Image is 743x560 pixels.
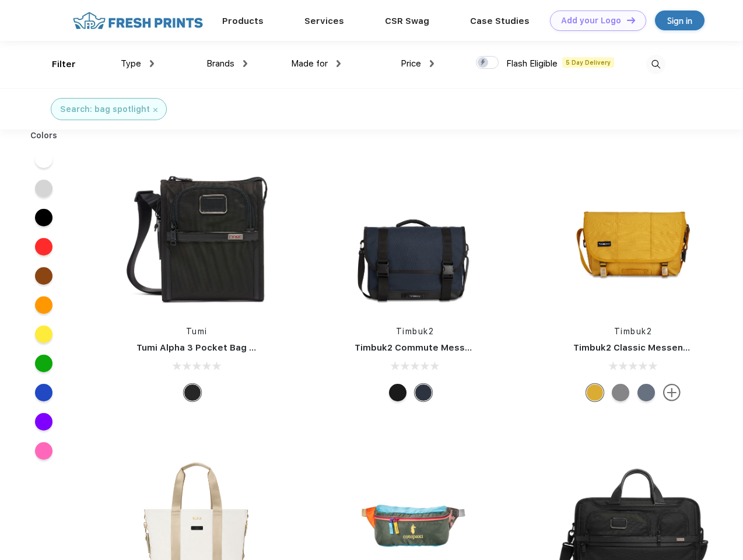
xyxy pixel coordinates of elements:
img: func=resize&h=266 [119,159,274,314]
img: dropdown.png [337,60,341,67]
img: dropdown.png [430,60,434,67]
span: Flash Eligible [506,58,558,69]
a: Tumi Alpha 3 Pocket Bag Small [136,342,273,353]
div: Eco Black [389,384,406,401]
img: dropdown.png [150,60,154,67]
div: Search: bag spotlight [60,103,150,116]
a: Timbuk2 [614,327,653,336]
span: Brands [206,58,234,69]
div: Eco Amber [586,384,604,401]
img: filter_cancel.svg [153,108,157,112]
a: Timbuk2 Classic Messenger Bag [573,342,718,353]
div: Eco Gunmetal [612,384,629,401]
a: Timbuk2 [396,327,434,336]
a: Sign in [655,10,705,30]
span: Price [401,58,421,69]
img: dropdown.png [243,60,247,67]
span: 5 Day Delivery [562,57,614,68]
img: fo%20logo%202.webp [69,10,206,31]
img: desktop_search.svg [646,55,665,74]
div: Add your Logo [561,16,621,26]
div: Eco Lightbeam [637,384,655,401]
div: Filter [52,58,76,71]
div: Colors [22,129,66,142]
div: Black [184,384,201,401]
div: Sign in [667,14,692,27]
img: more.svg [663,384,681,401]
a: Timbuk2 Commute Messenger Bag [355,342,511,353]
a: Products [222,16,264,26]
div: Eco Nautical [415,384,432,401]
img: func=resize&h=266 [556,159,711,314]
img: DT [627,17,635,23]
img: func=resize&h=266 [337,159,492,314]
a: Tumi [186,327,208,336]
span: Type [121,58,141,69]
span: Made for [291,58,328,69]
